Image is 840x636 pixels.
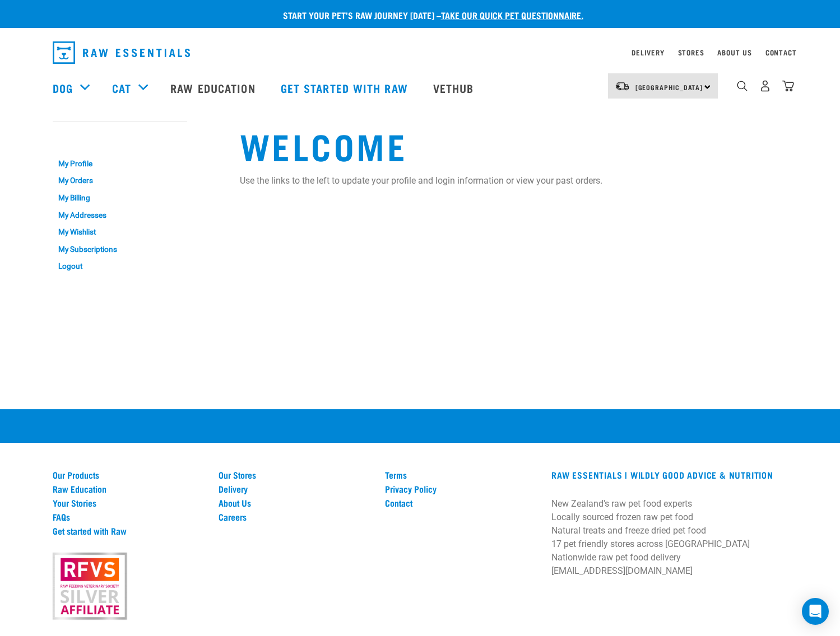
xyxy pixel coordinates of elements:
img: user.png [759,80,771,92]
a: My Account [53,133,107,138]
nav: dropdown navigation [44,37,797,68]
a: Careers [219,512,372,522]
a: Get started with Raw [53,526,206,536]
a: My Wishlist [53,223,187,241]
a: Stores [678,50,704,54]
a: Logout [53,258,187,275]
h3: RAW ESSENTIALS | Wildly Good Advice & Nutrition [551,470,787,480]
a: My Orders [53,172,187,190]
a: My Profile [53,155,187,172]
a: My Subscriptions [53,241,187,258]
a: My Billing [53,189,187,207]
a: Our Stores [219,470,372,480]
a: Our Products [53,470,206,480]
a: Contact [765,50,797,54]
a: FAQs [53,512,206,522]
a: About Us [717,50,751,54]
h1: Welcome [240,125,788,165]
img: rfvs.png [48,551,132,621]
a: Vethub [422,66,488,110]
a: Delivery [219,484,372,494]
a: Raw Education [53,484,206,494]
a: Your Stories [53,498,206,508]
span: [GEOGRAPHIC_DATA] [635,85,703,89]
a: take our quick pet questionnaire. [441,12,583,17]
a: Terms [385,470,538,480]
img: van-moving.png [615,81,630,91]
a: Cat [112,79,131,96]
a: Contact [385,498,538,508]
a: My Addresses [53,207,187,224]
img: home-icon@2x.png [782,80,794,92]
img: home-icon-1@2x.png [737,81,748,91]
a: Raw Education [159,66,269,110]
a: Delivery [632,50,664,54]
a: Privacy Policy [385,484,538,494]
img: Raw Essentials Logo [53,41,190,64]
div: Open Intercom Messenger [802,598,829,625]
a: About Us [219,498,372,508]
a: Get started with Raw [270,66,422,110]
p: New Zealand's raw pet food experts Locally sourced frozen raw pet food Natural treats and freeze ... [551,497,787,578]
a: Dog [53,79,73,96]
p: Use the links to the left to update your profile and login information or view your past orders. [240,174,788,188]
